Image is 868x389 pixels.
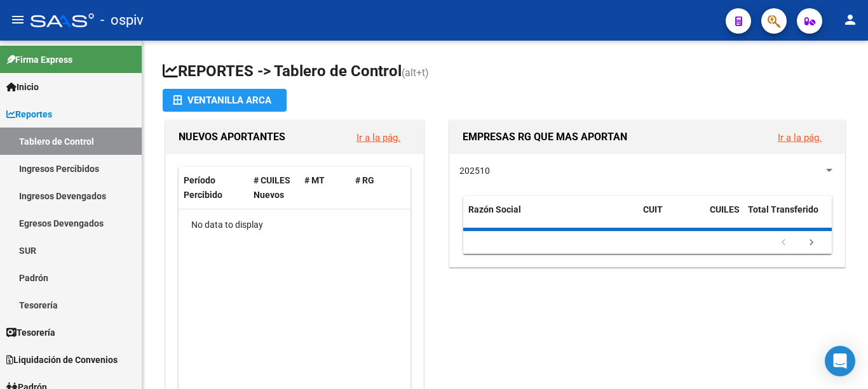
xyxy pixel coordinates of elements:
button: Ir a la pág. [346,126,410,149]
datatable-header-cell: Período Percibido [179,167,248,209]
span: # CUILES Nuevos [254,175,290,200]
a: go to next page [799,236,824,250]
datatable-header-cell: # MT [299,167,350,209]
a: Ir a la pág. [356,132,400,143]
mat-icon: menu [10,12,25,27]
h1: REPORTES -> Tablero de Control [163,61,848,83]
span: (alt+t) [402,67,429,79]
span: CUILES [710,204,740,214]
span: - ospiv [100,6,144,34]
a: go to previous page [771,236,796,250]
mat-icon: person [843,12,858,27]
div: Open Intercom Messenger [825,346,855,376]
button: Ventanilla ARCA [163,89,287,112]
span: Tesorería [6,326,55,340]
span: NUEVOS APORTANTES [179,131,285,143]
span: Total Transferido [748,204,818,214]
span: # MT [304,175,325,185]
div: No data to display [179,209,410,241]
span: Firma Express [6,53,72,67]
datatable-header-cell: Total Transferido [743,196,832,238]
span: # RG [355,175,374,185]
span: CUIT [643,204,663,214]
button: Ir a la pág. [768,126,832,149]
span: Inicio [6,80,39,94]
span: 202510 [459,166,490,176]
datatable-header-cell: # RG [350,167,401,209]
span: Período Percibido [184,175,222,200]
datatable-header-cell: # CUILES Nuevos [248,167,299,209]
span: EMPRESAS RG QUE MAS APORTAN [463,131,627,143]
a: Ir a la pág. [778,132,822,143]
datatable-header-cell: CUILES [705,196,743,238]
span: Reportes [6,107,52,121]
span: Razón Social [468,204,521,214]
datatable-header-cell: Razón Social [463,196,638,238]
span: Liquidación de Convenios [6,353,118,367]
div: Ventanilla ARCA [173,89,276,112]
datatable-header-cell: CUIT [638,196,705,238]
